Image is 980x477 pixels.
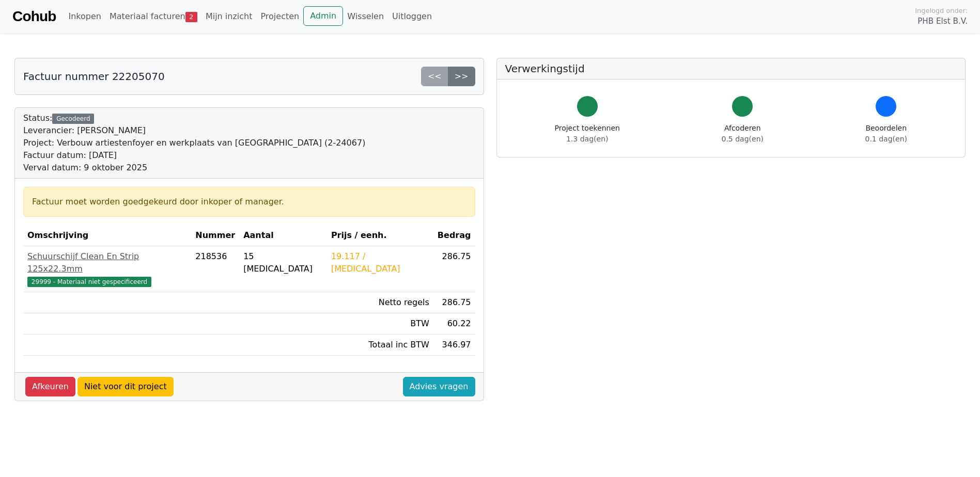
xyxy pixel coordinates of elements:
td: 218536 [191,246,239,292]
a: >> [448,67,475,86]
div: 15 [MEDICAL_DATA] [243,250,323,275]
td: Totaal inc BTW [327,335,433,356]
a: Materiaal facturen2 [105,6,201,27]
a: Wisselen [343,6,388,27]
div: Factuur datum: [DATE] [23,149,365,162]
div: 19.117 / [MEDICAL_DATA] [331,250,429,275]
h5: Verwerkingstijd [505,62,957,75]
a: Projecten [256,6,303,27]
div: Beoordelen [865,123,907,145]
div: Schuurschijf Clean En Strip 125x22.3mm [27,250,187,275]
a: Mijn inzicht [201,6,257,27]
th: Nummer [191,225,239,246]
a: Cohub [12,4,56,29]
span: 0.5 dag(en) [722,135,764,143]
a: Advies vragen [403,377,475,396]
td: 286.75 [433,246,475,292]
a: Schuurschijf Clean En Strip 125x22.3mm29999 - Materiaal niet gespecificeerd [27,250,187,288]
a: Uitloggen [388,6,436,27]
div: Leverancier: [PERSON_NAME] [23,124,365,137]
td: 60.22 [433,313,475,335]
th: Prijs / eenh. [327,225,433,246]
h5: Factuur nummer 22205070 [23,70,165,83]
span: PHB Elst B.V. [917,15,968,27]
div: Status: [23,112,365,174]
th: Omschrijving [23,225,191,246]
td: Netto regels [327,292,433,313]
div: Project: Verbouw artiestenfoyer en werkplaats van [GEOGRAPHIC_DATA] (2-24067) [23,137,365,149]
span: 1.3 dag(en) [566,135,608,143]
th: Bedrag [433,225,475,246]
span: 0.1 dag(en) [865,135,907,143]
span: Ingelogd onder: [915,6,968,15]
div: Project toekennen [555,123,620,145]
span: 2 [185,12,197,22]
th: Aantal [239,225,327,246]
div: Factuur moet worden goedgekeurd door inkoper of manager. [32,196,466,208]
a: Inkopen [64,6,105,27]
td: 346.97 [433,335,475,356]
div: Verval datum: 9 oktober 2025 [23,162,365,174]
td: BTW [327,313,433,335]
div: Gecodeerd [52,114,94,124]
a: Niet voor dit project [77,377,174,396]
div: Afcoderen [722,123,764,145]
td: 286.75 [433,292,475,313]
a: Afkeuren [25,377,75,396]
a: Admin [303,6,343,26]
span: 29999 - Materiaal niet gespecificeerd [27,277,151,287]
